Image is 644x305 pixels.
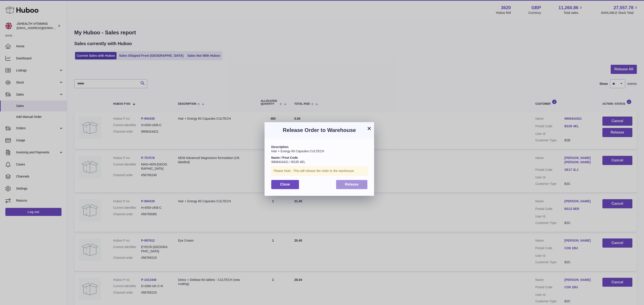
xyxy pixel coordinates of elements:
h3: Release Order to Warehouse [271,127,367,134]
span: Hair + Energy 60 Capsules CULTECH [271,149,324,153]
button: × [366,126,372,131]
div: Please Note : This will release the order to the warehouse [271,166,367,175]
strong: Description [271,145,288,149]
button: Close [271,180,299,189]
button: Release [336,180,368,189]
span: Release [345,182,359,186]
span: Close [280,182,290,186]
span: 9908424421 / BS35 4EL [271,160,305,164]
strong: Name / Post Code [271,156,298,159]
